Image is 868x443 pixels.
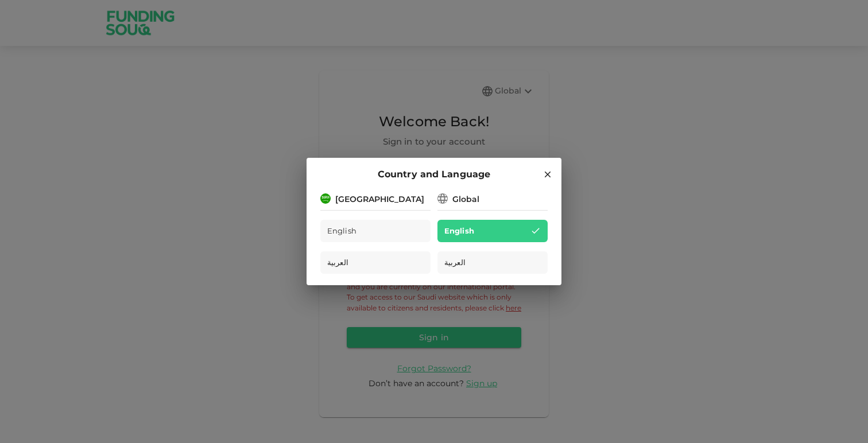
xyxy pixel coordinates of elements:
[327,224,356,238] span: English
[327,256,348,269] span: العربية
[452,193,479,205] div: Global
[444,256,466,269] span: العربية
[378,167,490,182] span: Country and Language
[320,193,331,204] img: flag-sa.b9a346574cdc8950dd34b50780441f57.svg
[335,193,424,205] div: [GEOGRAPHIC_DATA]
[444,224,474,238] span: English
